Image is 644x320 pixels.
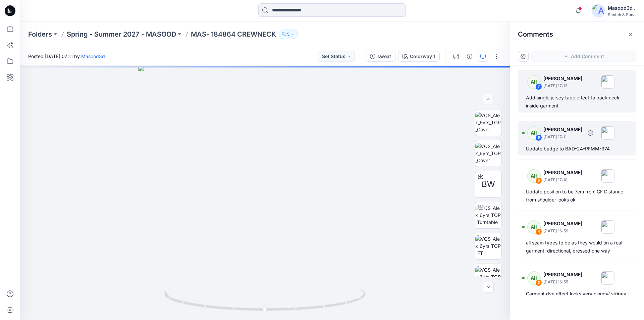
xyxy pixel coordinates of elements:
img: VQS_Alex_6yrs_TOP_Cover [475,112,501,133]
div: Update position to be 7cm from CF Distance from shoulder looks ok [526,188,628,204]
button: Colorway 1 [398,51,440,62]
span: Posted [DATE] 07:11 by [28,53,108,60]
p: [DATE] 16:59 [543,228,582,234]
p: MAS- 184864 CREWNECK [191,30,276,39]
p: [PERSON_NAME] [543,75,582,83]
p: [DATE] 17:10 [543,177,582,183]
div: Masood3d . [608,4,636,12]
button: Details [464,51,475,62]
div: Scotch & Soda [608,12,636,17]
p: [PERSON_NAME] [543,126,582,134]
div: 6 [535,134,542,141]
p: [DATE] 17:11 [543,134,582,140]
p: [PERSON_NAME] [543,220,582,228]
div: 5 [535,177,542,184]
p: 5 [287,31,289,38]
div: all seam types to be as they would on a real garment, directional, pressed one way [526,239,628,255]
a: Folders [28,30,52,39]
img: VQS_Alex_6yrs_TOP_FT [475,235,501,257]
div: 3 [535,279,542,286]
p: [PERSON_NAME] [543,169,582,177]
img: VQS_Alex_6yrs_TOP_Cover [475,143,501,164]
div: AH [527,75,541,89]
img: VQS_Alex_6yrs_TOP_SD [475,266,501,287]
div: Colorway 1 [410,53,435,60]
p: [DATE] 17:13 [543,83,582,89]
div: AH [527,126,541,140]
button: Add Comment [531,51,636,62]
a: Masood3d . [81,53,108,59]
div: AH [527,271,541,285]
p: [DATE] 16:55 [543,279,582,285]
div: Add single jersey tape effect to back neck inside garment [526,94,628,110]
img: VQS_Alex_6yrs_TOP_Turntable [475,204,501,226]
img: avatar [592,4,605,17]
button: sweat [366,51,395,62]
span: BW [482,178,495,190]
div: 7 [535,83,542,90]
p: [PERSON_NAME] [543,271,582,279]
div: 4 [535,228,542,235]
div: Update badge to BAD-24-PFMM-374 [526,145,628,153]
div: AH [527,220,541,234]
h2: Comments [518,30,553,38]
div: AH [527,169,541,183]
button: 5 [279,30,298,39]
a: Spring - Summer 2027 - MASOOD [67,30,176,39]
div: sweat [377,53,391,60]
